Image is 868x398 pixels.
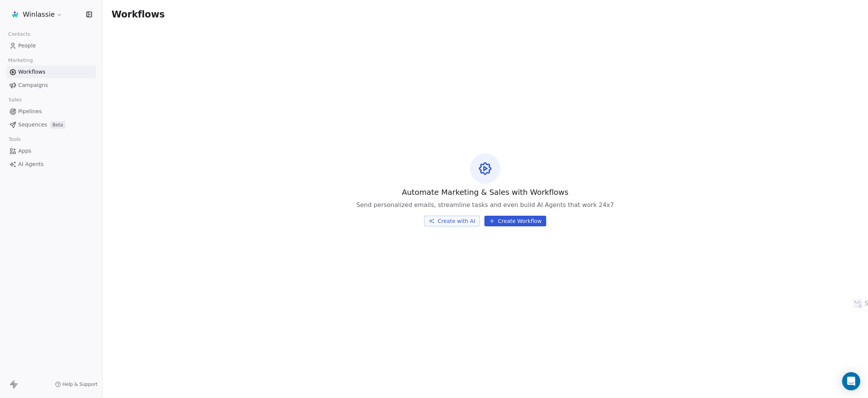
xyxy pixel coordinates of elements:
[6,158,96,171] a: AI Agents
[5,55,36,66] span: Marketing
[424,216,480,226] button: Create with AI
[6,79,96,92] a: Campaigns
[55,381,97,387] a: Help & Support
[11,10,20,19] img: Monogramme%20Winlassie_RVB_2%20COULEURS.png
[112,9,165,20] span: Workflows
[50,121,65,129] span: Beta
[20,20,86,26] div: Domaine: [DOMAIN_NAME]
[484,216,546,226] button: Create Workflow
[18,160,44,168] span: AI Agents
[5,28,33,40] span: Contacts
[6,118,96,131] a: SequencesBeta
[18,42,36,50] span: People
[23,9,55,19] span: Winlassie
[86,44,92,50] img: tab_keywords_by_traffic_grey.svg
[18,81,48,89] span: Campaigns
[12,12,18,18] img: logo_orange.svg
[12,20,18,26] img: website_grey.svg
[18,68,46,76] span: Workflows
[94,45,116,50] div: Mots-clés
[6,66,96,78] a: Workflows
[6,105,96,118] a: Pipelines
[18,147,31,155] span: Apps
[21,12,37,18] div: v 4.0.25
[6,39,96,52] a: People
[5,94,25,106] span: Sales
[402,187,568,197] span: Automate Marketing & Sales with Workflows
[31,44,37,50] img: tab_domain_overview_orange.svg
[18,121,47,129] span: Sequences
[39,45,58,50] div: Domaine
[9,8,64,21] button: Winlassie
[842,372,860,390] div: Open Intercom Messenger
[6,145,96,157] a: Apps
[356,201,614,210] span: Send personalized emails, streamline tasks and even build AI Agents that work 24x7
[5,134,24,145] span: Tools
[18,107,42,115] span: Pipelines
[63,381,97,387] span: Help & Support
